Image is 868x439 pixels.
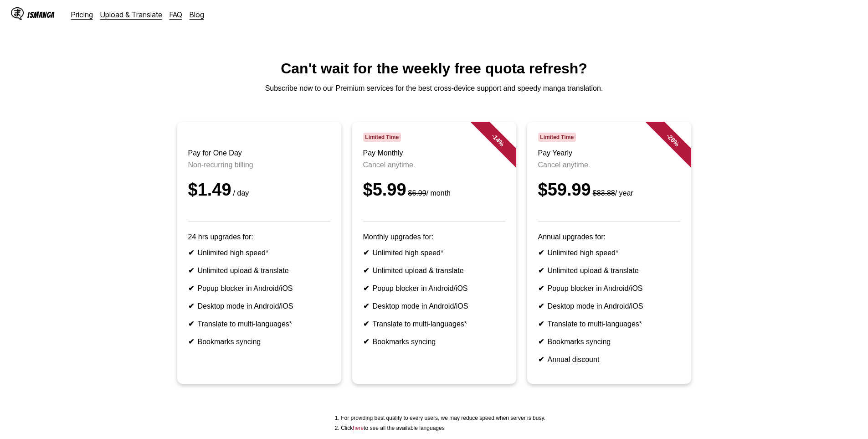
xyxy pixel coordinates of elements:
[406,189,451,197] small: / month
[71,10,93,19] a: Pricing
[538,161,680,169] p: Cancel anytime.
[188,266,330,275] li: Unlimited upload & translate
[363,161,505,169] p: Cancel anytime.
[188,320,330,328] li: Translate to multi-languages*
[470,113,525,167] div: - 14 %
[363,267,369,274] b: ✔
[538,337,680,346] li: Bookmarks syncing
[593,189,615,197] s: $83.88
[538,320,680,328] li: Translate to multi-languages*
[188,338,194,346] b: ✔
[363,302,505,310] li: Desktop mode in Android/iOS
[538,266,680,275] li: Unlimited upload & translate
[188,284,194,292] b: ✔
[353,425,364,431] a: Available languages
[538,133,576,142] span: Limited Time
[363,266,505,275] li: Unlimited upload & translate
[538,338,544,346] b: ✔
[363,320,369,328] b: ✔
[188,180,330,200] div: $1.49
[363,249,369,257] b: ✔
[363,302,369,310] b: ✔
[188,161,330,169] p: Non-recurring billing
[538,302,544,310] b: ✔
[538,149,680,157] h3: Pay Yearly
[169,10,182,19] a: FAQ
[408,189,426,197] s: $6.99
[100,10,162,19] a: Upload & Translate
[538,356,544,363] b: ✔
[538,320,544,328] b: ✔
[11,7,24,20] img: IsManga Logo
[188,248,330,257] li: Unlimited high speed*
[363,149,505,157] h3: Pay Monthly
[538,267,544,274] b: ✔
[363,248,505,257] li: Unlimited high speed*
[363,180,505,200] div: $5.99
[363,284,369,292] b: ✔
[341,415,545,421] li: For providing best quality to every users, we may reduce speed when server is busy.
[188,149,330,157] h3: Pay for One Day
[7,60,861,77] h1: Can't wait for the weekly free quota refresh?
[188,302,194,310] b: ✔
[188,267,194,274] b: ✔
[591,189,633,197] small: / year
[538,302,680,310] li: Desktop mode in Android/iOS
[538,284,544,292] b: ✔
[188,320,194,328] b: ✔
[363,284,505,293] li: Popup blocker in Android/iOS
[188,284,330,293] li: Popup blocker in Android/iOS
[363,337,505,346] li: Bookmarks syncing
[231,189,249,197] small: / day
[538,233,680,241] p: Annual upgrades for:
[538,284,680,293] li: Popup blocker in Android/iOS
[363,338,369,346] b: ✔
[363,320,505,328] li: Translate to multi-languages*
[7,84,861,93] p: Subscribe now to our Premium services for the best cross-device support and speedy manga translat...
[363,133,401,142] span: Limited Time
[188,249,194,257] b: ✔
[538,355,680,364] li: Annual discount
[363,233,505,241] p: Monthly upgrades for:
[188,337,330,346] li: Bookmarks syncing
[538,180,680,200] div: $59.99
[11,7,71,22] a: IsManga LogoIsManga
[538,248,680,257] li: Unlimited high speed*
[341,425,545,431] li: Click to see all the available languages
[188,302,330,310] li: Desktop mode in Android/iOS
[188,233,330,241] p: 24 hrs upgrades for:
[190,10,204,19] a: Blog
[538,249,544,257] b: ✔
[645,113,700,167] div: - 28 %
[27,10,55,19] div: IsManga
